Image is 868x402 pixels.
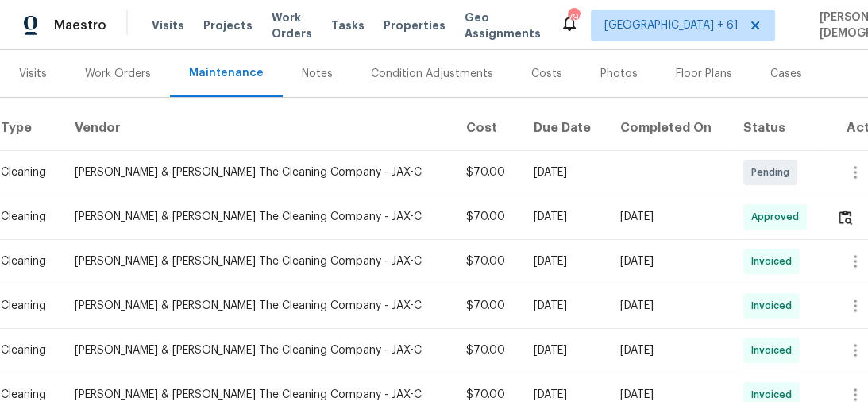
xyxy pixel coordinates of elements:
div: Cleaning [1,298,49,314]
div: [DATE] [620,298,718,314]
span: Invoiced [751,298,798,314]
div: Work Orders [85,66,151,82]
th: Cost [453,106,521,150]
img: Review Icon [839,210,852,225]
th: Status [731,106,824,150]
span: Projects [203,17,253,33]
div: [PERSON_NAME] & [PERSON_NAME] The Cleaning Company - JAX-C [75,298,441,314]
span: Visits [152,17,184,33]
div: [DATE] [534,164,595,180]
div: $70.00 [466,342,508,358]
span: Invoiced [751,253,798,269]
span: Pending [751,164,796,180]
div: Cleaning [1,209,49,225]
div: [DATE] [534,298,595,314]
div: [PERSON_NAME] & [PERSON_NAME] The Cleaning Company - JAX-C [75,164,441,180]
div: [DATE] [534,342,595,358]
div: Cleaning [1,342,49,358]
div: $70.00 [466,209,508,225]
span: Maestro [54,17,106,33]
div: $70.00 [466,298,508,314]
th: Vendor [62,106,453,150]
div: [PERSON_NAME] & [PERSON_NAME] The Cleaning Company - JAX-C [75,253,441,269]
div: [DATE] [620,342,718,358]
div: Cleaning [1,164,49,180]
th: Completed On [608,106,731,150]
div: Costs [531,66,562,82]
div: [DATE] [620,209,718,225]
div: [DATE] [620,253,718,269]
span: Geo Assignments [465,10,541,41]
span: Properties [384,17,446,33]
div: [DATE] [534,253,595,269]
span: Work Orders [272,10,312,41]
div: Maintenance [189,65,264,81]
div: Photos [600,66,638,82]
div: [DATE] [534,209,595,225]
div: [PERSON_NAME] & [PERSON_NAME] The Cleaning Company - JAX-C [75,342,441,358]
div: Floor Plans [676,66,732,82]
span: Invoiced [751,342,798,358]
div: Notes [302,66,333,82]
button: Review Icon [836,198,854,236]
div: Visits [19,66,47,82]
span: Tasks [331,20,365,31]
div: Cleaning [1,253,49,269]
div: $70.00 [466,253,508,269]
div: $70.00 [466,164,508,180]
div: Condition Adjustments [371,66,493,82]
th: Due Date [521,106,608,150]
span: Approved [751,209,805,225]
div: 796 [568,10,579,25]
div: Cases [770,66,802,82]
span: [GEOGRAPHIC_DATA] + 61 [604,17,739,33]
div: [PERSON_NAME] & [PERSON_NAME] The Cleaning Company - JAX-C [75,209,441,225]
